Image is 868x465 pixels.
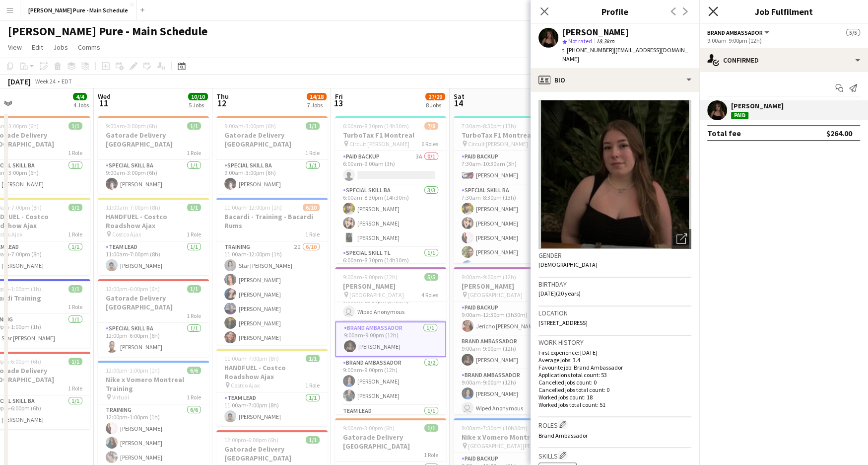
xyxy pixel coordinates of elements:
[349,291,404,299] span: [GEOGRAPHIC_DATA]
[305,149,320,156] span: 1 Role
[454,131,565,140] h3: TurboTax F1 Montreal
[846,29,860,36] span: 5/5
[462,424,528,432] span: 9:00am-7:30pm (10h30m)
[307,93,327,100] span: 14/18
[62,77,72,85] div: EDT
[531,5,699,18] h3: Profile
[78,43,100,52] span: Comms
[305,231,320,238] span: 1 Role
[68,231,82,238] span: 1 Role
[335,288,446,321] app-card-role: Paid Backup1/19:00am-12:30pm (3h30m) Wiped Anonymous
[335,321,446,357] app-card-role: Brand Ambassador1/19:00am-9:00pm (12h)[PERSON_NAME]
[306,436,320,444] span: 1/1
[8,77,31,86] div: [DATE]
[335,116,446,263] div: 6:00am-8:30pm (14h30m)7/8TurboTax F1 Montreal Circuit [PERSON_NAME]6 RolesPaid Backup3A0/16:00am-...
[68,149,82,156] span: 1 Role
[343,424,395,432] span: 9:00am-3:00pm (6h)
[538,419,691,430] h3: Roles
[224,122,276,130] span: 9:00am-3:00pm (6h)
[98,116,209,194] app-job-card: 9:00am-3:00pm (6h)1/1Gatorade Delivery [GEOGRAPHIC_DATA]1 RoleSpecial Skill BA1/19:00am-3:00pm (6...
[189,101,207,109] div: 5 Jobs
[112,393,129,401] span: Virtual
[68,204,82,211] span: 1/1
[215,97,229,109] span: 12
[462,122,516,130] span: 7:30am-8:30pm (13h)
[562,28,629,37] div: [PERSON_NAME]
[454,433,565,442] h3: Nike x Vomero Montreal
[98,375,209,393] h3: Nike x Vomero Montreal Training
[335,247,446,281] app-card-role: Special Skill TL1/16:00am-8:30pm (14h30m)
[454,267,565,414] div: 9:00am-9:00pm (12h)5/5[PERSON_NAME] [GEOGRAPHIC_DATA]4 RolesPaid Backup1/19:00am-12:30pm (3h30m)J...
[538,356,691,364] p: Average jobs: 3.4
[671,229,691,249] div: Open photos pop-in
[307,101,326,109] div: 7 Jobs
[335,92,343,101] span: Fri
[538,309,691,317] h3: Location
[187,285,201,293] span: 1/1
[98,131,209,149] h3: Gatorade Delivery [GEOGRAPHIC_DATA]
[216,392,328,426] app-card-role: Team Lead1/111:00am-7:00pm (8h)[PERSON_NAME]
[568,37,592,45] span: Not rated
[424,451,438,459] span: 1 Role
[32,43,43,52] span: Edit
[562,46,688,63] span: | [EMAIL_ADDRESS][DOMAIN_NAME]
[343,273,398,281] span: 9:00am-9:00pm (12h)
[531,68,699,92] div: Bio
[306,355,320,362] span: 1/1
[216,445,328,463] h3: Gatorade Delivery [GEOGRAPHIC_DATA]
[594,37,616,45] span: 18.3km
[98,198,209,275] app-job-card: 11:00am-7:00pm (8h)1/1HANDFUEL - Costco Roadshow Ajax Costco Ajax1 RoleTeam Lead1/111:00am-7:00pm...
[424,273,438,281] span: 5/5
[216,160,328,194] app-card-role: Special Skill BA1/19:00am-3:00pm (6h)[PERSON_NAME]
[49,41,72,54] a: Jobs
[187,393,201,401] span: 1 Role
[454,302,565,336] app-card-role: Paid Backup1/19:00am-12:30pm (3h30m)Jericho [PERSON_NAME]
[68,122,82,130] span: 1/1
[538,338,691,347] h3: Work history
[426,101,445,109] div: 8 Jobs
[224,436,278,444] span: 12:00pm-6:00pm (6h)
[231,382,260,389] span: Costco Ajax
[98,212,209,230] h3: HANDFUEL - Costco Roadshow Ajax
[462,273,516,281] span: 9:00am-9:00pm (12h)
[454,185,565,276] app-card-role: Special Skill BA5/57:30am-8:30pm (13h)[PERSON_NAME][PERSON_NAME][PERSON_NAME][PERSON_NAME][PERSON...
[421,291,438,299] span: 4 Roles
[106,285,160,293] span: 12:00pm-6:00pm (6h)
[707,37,860,44] div: 9:00am-9:00pm (12h)
[538,100,691,249] img: Crew avatar or photo
[20,0,136,20] button: [PERSON_NAME] Pure - Main Schedule
[454,282,565,291] h3: [PERSON_NAME]
[112,231,141,238] span: Costco Ajax
[538,401,691,408] p: Worked jobs total count: 51
[98,160,209,194] app-card-role: Special Skill BA1/19:00am-3:00pm (6h)[PERSON_NAME]
[216,241,328,405] app-card-role: Training2I6/1011:00am-12:00pm (1h)Star [PERSON_NAME][PERSON_NAME][PERSON_NAME][PERSON_NAME][PERSO...
[28,41,47,54] a: Edit
[424,424,438,432] span: 1/1
[98,323,209,357] app-card-role: Special Skill BA1/112:00pm-6:00pm (6h)[PERSON_NAME]
[305,382,320,389] span: 1 Role
[216,363,328,381] h3: HANDFUEL - Costco Roadshow Ajax
[216,198,328,345] app-job-card: 11:00am-12:00pm (1h)6/10Bacardi - Training - Bacardi Rums1 RoleTraining2I6/1011:00am-12:00pm (1h)...
[4,41,26,54] a: View
[216,131,328,149] h3: Gatorade Delivery [GEOGRAPHIC_DATA]
[68,385,82,392] span: 1 Role
[335,405,446,439] app-card-role: Team Lead1/1
[68,358,82,365] span: 1/1
[468,140,528,148] span: Circuit [PERSON_NAME]
[731,101,784,110] div: [PERSON_NAME]
[454,116,565,263] app-job-card: 7:30am-8:30pm (13h)7/7TurboTax F1 Montreal Circuit [PERSON_NAME]3 RolesPaid Backup1/17:30am-10:30...
[303,204,320,211] span: 6/10
[538,280,691,289] h3: Birthday
[707,128,741,138] div: Total fee
[468,291,523,299] span: [GEOGRAPHIC_DATA]
[216,349,328,426] app-job-card: 11:00am-7:00pm (8h)1/1HANDFUEL - Costco Roadshow Ajax Costco Ajax1 RoleTeam Lead1/111:00am-7:00pm...
[8,24,207,39] h1: [PERSON_NAME] Pure - Main Schedule
[187,149,201,156] span: 1 Role
[106,204,160,211] span: 11:00am-7:00pm (8h)
[98,294,209,311] h3: Gatorade Delivery [GEOGRAPHIC_DATA]
[306,122,320,130] span: 1/1
[68,285,82,293] span: 1/1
